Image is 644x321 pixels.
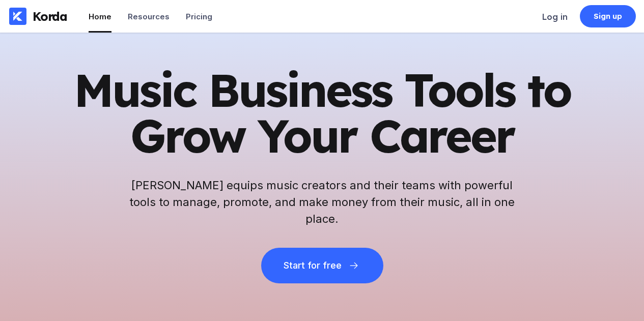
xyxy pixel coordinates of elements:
a: Sign up [580,5,636,27]
div: Start for free [284,260,342,271]
div: Sign up [594,11,623,21]
h1: Music Business Tools to Grow Your Career [73,67,572,159]
div: Pricing [186,12,212,21]
button: Start for free [261,248,383,283]
div: Home [89,12,111,21]
div: Resources [128,12,170,21]
div: Log in [542,12,568,22]
h2: [PERSON_NAME] equips music creators and their teams with powerful tools to manage, promote, and m... [129,177,516,227]
div: Korda [33,9,67,24]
